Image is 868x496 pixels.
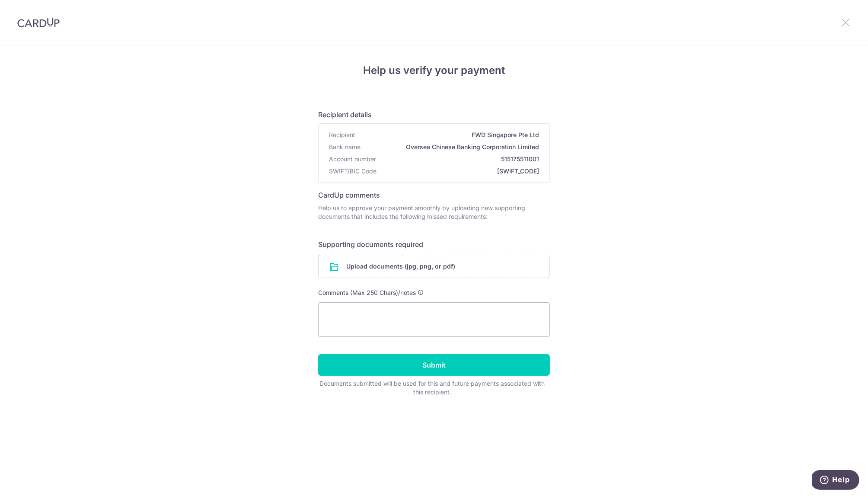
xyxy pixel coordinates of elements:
span: Account number [329,155,376,163]
span: Recipient [329,131,355,139]
h6: Recipient details [318,109,550,120]
span: Comments (Max 250 Chars)/notes [318,289,416,296]
span: 515175511001 [380,155,539,163]
span: SWIFT/BIC Code [329,167,377,176]
h6: Supporting documents required [318,239,550,250]
img: CardUp [17,17,60,28]
input: Submit [318,354,550,376]
div: Documents submitted will be used for this and future payments associated with this recipient. [318,379,546,397]
h6: CardUp comments [318,190,550,200]
span: FWD Singapore Pte Ltd [359,131,539,139]
span: Bank name [329,143,361,151]
p: Help us to approve your payment smoothly by uploading new supporting documents that includes the ... [318,204,550,221]
iframe: Opens a widget where you can find more information [812,470,859,492]
div: Upload documents (jpg, png, or pdf) [318,255,550,278]
span: Oversea Chinese Banking Corporation Limited [364,143,539,151]
h4: Help us verify your payment [318,63,550,78]
span: [SWIFT_CODE] [380,167,539,176]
